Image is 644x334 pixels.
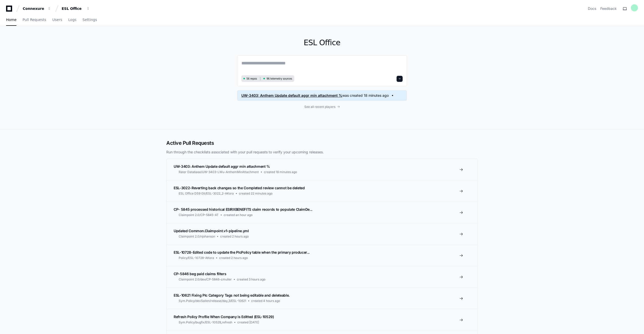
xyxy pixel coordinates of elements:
span: Users [52,18,62,21]
div: ESL Office [62,6,83,11]
button: Feedback [600,6,617,11]
span: created 2 hours ago [219,256,248,260]
button: ESL Office [60,4,92,13]
a: ESL-10728-Edited code to update the PlcPolicy table when the primary producer...Policy/ESL-10728-... [167,245,477,266]
span: created an hour ago [224,213,252,217]
button: Connexure [21,4,53,13]
span: created [DATE] [237,320,259,324]
span: Claimpoint 2.0/dev/CP-5846-cmuller [179,277,232,281]
a: ESL-10621 Fixing Plc Category Tags not being editable and deleteable.Sym.Policy/devSallen/release... [167,288,477,309]
span: Sym.Policy/devSallen/release/day_3/ESL-10621 [179,299,246,303]
span: UW-3403: Anthem Update default aggr min attachment % [241,93,342,98]
h2: Active Pull Requests [166,139,478,147]
span: ESL-10728-Edited code to update the PlcPolicy table when the primary producer... [174,250,310,254]
span: Updated Common.Claimpoint.v1-pipeline.yml [174,229,249,233]
span: Claimpoint 2.0/njohanson [179,234,215,238]
a: Pull Requests [22,14,46,26]
span: created 2 hours ago [220,234,249,238]
span: Pull Requests [22,18,46,21]
a: Settings [82,14,97,26]
a: See all recent players [237,105,407,109]
span: See all recent players [304,105,335,109]
a: UW-3403: Anthem Update default aggr min attachment %Rater Database/UW-3403-LWu-AnthemMinAttachmen... [167,159,477,180]
a: Refresh Policy Profile When Company is Editted (ESL-10529)Sym.Policy/bugfix/ESL-10529_refreshcrea... [167,309,477,330]
span: UW-3403: Anthem Update default aggr min attachment % [174,164,270,169]
span: Settings [82,18,97,21]
span: CP-5846 beg paid claims filters [174,272,226,276]
p: Run through the checklists associated with your pull requests to verify your upcoming releases. [166,150,478,155]
a: Docs [588,6,596,11]
span: Claimpoint 2.0/CP-5845-AT [179,213,219,217]
span: Policy/ESL-10728-AKora [179,256,214,260]
span: 56 repos [246,77,257,81]
a: CP-5846 beg paid claims filtersClaimpoint 2.0/dev/CP-5846-cmullercreated 3 hours ago [167,266,477,288]
a: Logs [68,14,76,26]
span: CP- 5845 processed historical ESIRXBENEFITS claim records to populate ClaimDe... [174,207,312,211]
a: Users [52,14,62,26]
span: ESL-3022-Reverting back changes so the Completed review cannot be deleted [174,186,305,190]
span: Sym.Policy/bugfix/ESL-10529_refresh [179,320,232,324]
a: ESL-3022-Reverting back changes so the Completed review cannot be deletedESL Office DS9 Git/ESL-3... [167,180,477,202]
a: UW-3403: Anthem Update default aggr min attachment %was created 18 minutes ago [241,93,403,98]
span: was created 18 minutes ago [342,93,389,98]
h1: ESL Office [237,38,407,47]
span: Logs [68,18,76,21]
span: 96 telemetry sources [266,77,292,81]
div: Connexure [23,6,44,11]
a: Updated Common.Claimpoint.v1-pipeline.ymlClaimpoint 2.0/njohansoncreated 2 hours ago [167,223,477,245]
span: created 3 hours ago [237,277,265,281]
span: Rater Database/UW-3403-LWu-AnthemMinAttachment [179,170,259,174]
span: created 4 hours ago [251,299,280,303]
a: CP- 5845 processed historical ESIRXBENEFITS claim records to populate ClaimDe...Claimpoint 2.0/CP... [167,202,477,223]
span: Home [6,18,16,21]
a: Home [6,14,16,26]
span: created 22 minutes ago [239,192,272,196]
span: Refresh Policy Profile When Company is Editted (ESL-10529) [174,315,274,319]
span: ESL-10621 Fixing Plc Category Tags not being editable and deleteable. [174,293,290,297]
span: ESL Office DS9 Git/ESL-3022_2-AKora [179,192,234,196]
span: created 18 minutes ago [264,170,297,174]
